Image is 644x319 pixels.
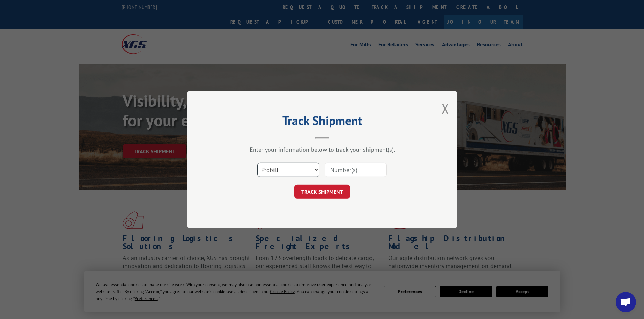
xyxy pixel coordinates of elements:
input: Number(s) [325,163,387,177]
div: Open chat [616,292,636,312]
button: TRACK SHIPMENT [294,185,350,199]
button: Close modal [442,100,449,117]
div: Enter your information below to track your shipment(s). [221,145,424,153]
h2: Track Shipment [221,116,424,129]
